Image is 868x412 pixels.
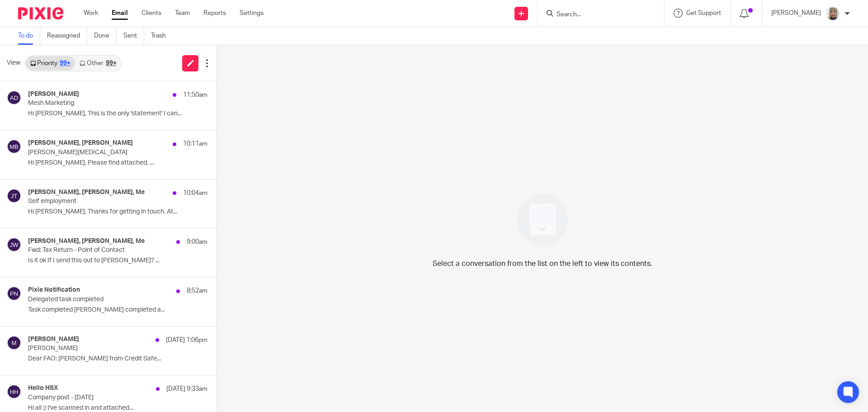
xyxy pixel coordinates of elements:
a: Reassigned [47,27,87,45]
a: Clients [142,9,161,18]
p: [PERSON_NAME][MEDICAL_DATA] [28,149,172,156]
p: [PERSON_NAME] [28,345,172,352]
img: svg%3E [7,286,21,301]
h4: [PERSON_NAME], [PERSON_NAME] [28,139,133,147]
span: View [7,58,20,68]
p: Mesh Marketing [28,99,172,107]
p: [DATE] 1:06pm [166,336,208,345]
span: Get Support [686,10,721,16]
img: svg%3E [7,336,21,350]
img: svg%3E [7,139,21,154]
p: Dear FAO: [PERSON_NAME] from Credit Safe... [28,355,208,363]
p: 10:11am [183,139,208,148]
h4: [PERSON_NAME] [28,336,79,343]
p: 8:52am [187,286,208,295]
img: image [511,188,574,251]
p: [DATE] 9:33am [166,384,208,393]
a: Settings [240,9,264,18]
img: Sara%20Zdj%C4%99cie%20.jpg [826,6,840,21]
img: svg%3E [7,189,21,203]
img: Pixie [18,7,63,19]
p: 11:50am [183,90,208,99]
h4: Pixie Notification [28,286,80,294]
h4: Hello HSX [28,384,58,392]
p: Self employment [28,198,172,205]
a: Priority99+ [26,56,75,71]
input: Search [556,11,637,19]
h4: [PERSON_NAME] [28,90,79,98]
img: svg%3E [7,384,21,399]
p: Is it ok If I send this out to [PERSON_NAME]? ... [28,257,208,265]
h4: [PERSON_NAME], [PERSON_NAME], Me [28,189,145,196]
a: To do [18,27,40,45]
a: Reports [203,9,226,18]
p: Company post - [DATE] [28,394,172,402]
a: Other99+ [75,56,121,71]
img: svg%3E [7,90,21,105]
a: Trash [151,27,173,45]
p: Hi [PERSON_NAME], This is the only 'statement' I can... [28,110,208,118]
p: 10:04am [183,189,208,198]
img: svg%3E [7,237,21,252]
div: 99+ [60,60,71,66]
a: Team [175,9,190,18]
p: 9:00am [187,237,208,246]
a: Sent [123,27,144,45]
p: Select a conversation from the list on the left to view its contents. [433,258,652,269]
p: Hi all :) I've scanned in and attached... [28,404,208,412]
a: Work [84,9,98,18]
p: Delegated task completed [28,296,172,303]
h4: [PERSON_NAME], [PERSON_NAME], Me [28,237,145,245]
p: Task completed [PERSON_NAME] completed a... [28,306,208,314]
p: [PERSON_NAME] [771,9,821,18]
a: Done [94,27,117,45]
p: Hi [PERSON_NAME], Thanks for getting in touch. At... [28,208,208,216]
a: Email [112,9,128,18]
p: Fwd: Tax Return - Point of Contact [28,246,172,254]
div: 99+ [106,60,117,66]
p: Hi [PERSON_NAME], Please find attached. ... [28,159,208,167]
